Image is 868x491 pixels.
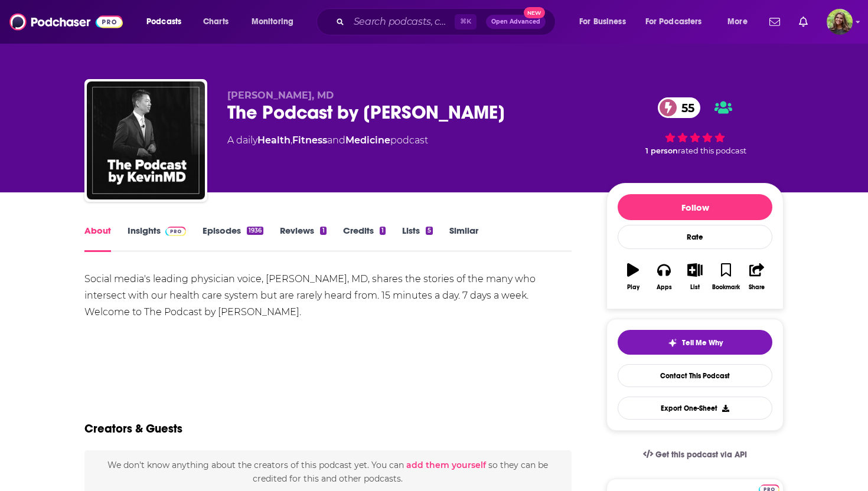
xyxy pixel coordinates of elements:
button: Follow [618,194,772,220]
button: open menu [638,12,719,31]
span: ⌘ K [455,14,477,30]
span: For Podcasters [645,14,702,30]
a: Health [257,135,291,146]
div: 55 1 personrated this podcast [606,90,784,163]
span: 1 person [645,146,678,155]
div: 1 [380,227,386,235]
span: Podcasts [146,14,181,30]
a: Show notifications dropdown [765,12,785,32]
div: Rate [618,225,772,249]
h2: Creators & Guests [84,421,182,436]
a: Charts [195,12,236,31]
span: [PERSON_NAME], MD [227,90,334,101]
span: New [524,7,545,18]
span: Open Advanced [491,19,540,25]
a: Lists5 [402,225,433,252]
a: Get this podcast via API [634,440,756,469]
div: Share [749,284,765,291]
button: Export One-Sheet [618,397,772,420]
div: Play [627,284,639,291]
a: Similar [449,225,478,252]
button: Show profile menu [827,9,853,35]
button: List [680,256,710,298]
a: 55 [658,97,700,118]
img: tell me why sparkle [668,338,677,348]
button: open menu [719,12,762,31]
span: More [727,14,748,30]
span: Logged in as reagan34226 [827,9,853,35]
a: Fitness [292,135,327,146]
a: Show notifications dropdown [794,12,812,32]
button: Share [742,256,772,298]
div: 5 [426,227,433,235]
img: The Podcast by KevinMD [87,81,205,199]
div: A daily podcast [227,133,428,148]
div: Bookmark [712,284,740,291]
span: Get this podcast via API [655,450,747,460]
span: Monitoring [252,14,293,30]
input: Search podcasts, credits, & more... [349,12,455,31]
a: About [84,225,111,252]
a: Contact This Podcast [618,364,772,387]
button: Open AdvancedNew [486,15,546,29]
span: , [291,135,292,146]
a: Episodes1936 [203,225,263,252]
div: List [690,284,700,291]
button: tell me why sparkleTell Me Why [618,330,772,355]
button: open menu [138,12,197,31]
span: rated this podcast [678,146,746,155]
div: 1 [320,227,326,235]
a: Medicine [345,135,390,146]
button: Bookmark [710,256,741,298]
span: Tell Me Why [682,338,723,348]
button: Apps [648,256,679,298]
div: Social media's leading physician voice, [PERSON_NAME], MD, shares the stories of the many who int... [84,271,572,320]
button: open menu [571,12,641,31]
span: Charts [203,14,229,30]
span: 55 [670,97,700,118]
button: Play [618,256,648,298]
img: Podchaser - Follow, Share and Rate Podcasts [9,11,123,33]
a: Reviews1 [280,225,326,252]
div: Search podcasts, credits, & more... [328,8,567,35]
div: 1936 [247,227,263,235]
a: Credits1 [343,225,386,252]
img: User Profile [827,9,853,35]
a: InsightsPodchaser Pro [128,225,186,252]
img: Podchaser Pro [165,227,186,236]
span: For Business [579,14,626,30]
span: and [327,135,345,146]
button: open menu [243,12,309,31]
button: add them yourself [406,460,486,470]
div: Apps [657,284,672,291]
span: We don't know anything about the creators of this podcast yet . You can so they can be credited f... [107,460,548,483]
